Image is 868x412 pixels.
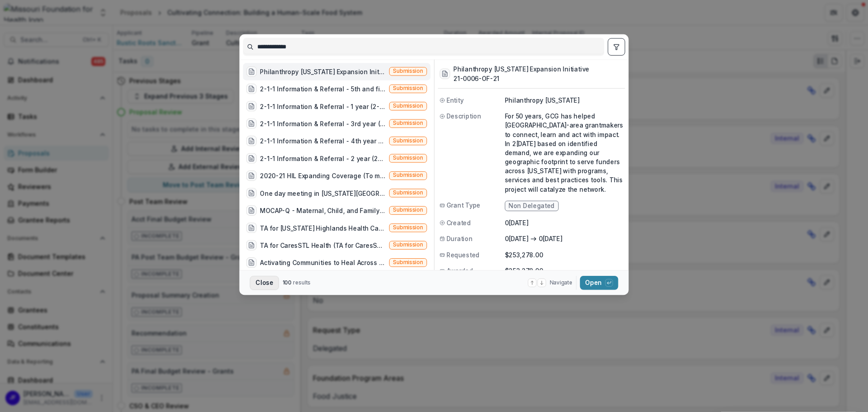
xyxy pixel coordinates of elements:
span: Submission [393,173,423,179]
div: TA for [US_STATE] Highlands Health Care (TA for [US_STATE] Highlands Health Care to apply for the... [260,223,386,232]
p: $253,278.00 [505,266,623,275]
div: 2-1-1 Information & Referral - 4th year (2-1-1 Information & Referral is an easy link to informat... [260,137,386,146]
p: 0[DATE] [539,234,562,243]
span: Submission [393,225,423,231]
h3: 21-0006-OF-21 [453,74,590,83]
span: Submission [393,103,423,109]
span: Created [447,218,471,227]
p: For 50 years, GCG has helped [GEOGRAPHIC_DATA]-area grantmakers to connect, learn and act with im... [505,112,623,194]
span: Entity [447,95,463,104]
span: Submission [393,207,423,213]
div: 2-1-1 Information & Referral - 5th and final year (2-1-1 Information & Referral is an easy link t... [260,85,386,94]
span: Submission [393,68,423,75]
div: One day meeting in [US_STATE][GEOGRAPHIC_DATA] - A[DATE] Transforming the way health care is deli... [260,189,386,198]
p: 0[DATE] [505,218,623,227]
button: toggle filters [608,38,625,55]
span: Awarded [447,266,473,275]
span: Submission [393,85,423,92]
div: MOCAP-Q - Maternal, Child, and Family Health Coalition (MCFHC) - HRSA-14-113 due [DATE]. Due date... [260,206,386,215]
span: Submission [393,190,423,196]
span: Submission [393,120,423,127]
span: Duration [447,234,473,243]
button: Close [250,276,279,290]
span: Navigate [550,279,573,287]
span: Requested [447,250,480,259]
span: Description [447,112,481,121]
h3: Philanthropy [US_STATE] Expansion Initiative [453,65,590,74]
div: Philanthropy [US_STATE] Expansion Initiative (For 50 years, GCG has helped [GEOGRAPHIC_DATA]-area... [260,67,386,76]
span: results [293,279,311,286]
div: 2-1-1 Information & Referral - 3rd year (2-1-1 Information & Referral is an easy link to informat... [260,119,386,128]
span: Submission [393,242,423,248]
div: Activating Communities to Heal Across [US_STATE] (Alive and Well Communities' work has expanded a... [260,258,386,267]
span: Non Delegated [509,202,555,209]
div: 2-1-1 Information & Referral - 1 year (2-1-1 Information & Referral is an easy link to informatio... [260,102,386,111]
p: Philanthropy [US_STATE] [505,95,623,104]
p: 0[DATE] [505,234,528,243]
div: 2-1-1 Information & Referral - 2 year (2-1-1 Information & Referral is an easy link to informatio... [260,154,386,163]
span: Submission [393,155,423,161]
span: Submission [393,138,423,144]
span: Submission [393,260,423,266]
div: TA for CaresSTL Health (TA for CaresSTL Health to apply for the HRSA-21-092 funding program throu... [260,241,386,250]
span: 100 [283,279,292,286]
span: Grant Type [447,201,481,210]
p: $253,278.00 [505,250,623,259]
div: 2020-21 HIL Expanding Coverage (To maintain the gains in enrollment and infrastructure made by th... [260,171,386,180]
button: Open [580,276,618,290]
